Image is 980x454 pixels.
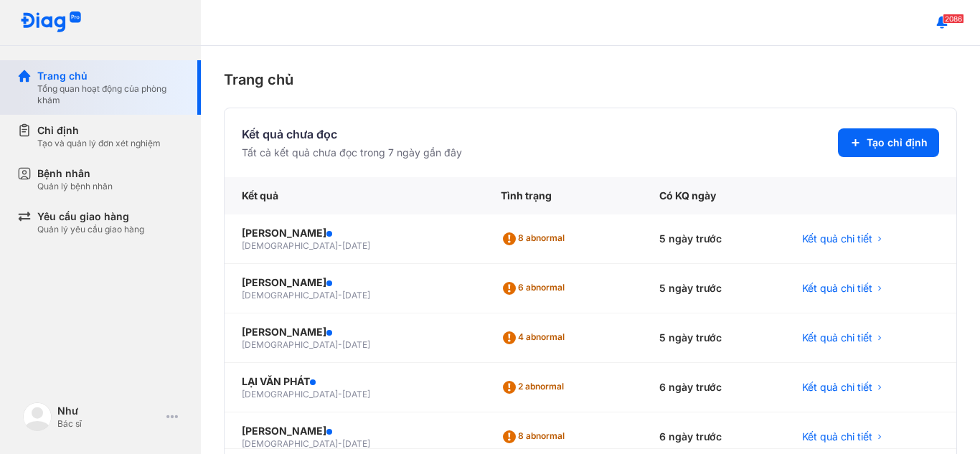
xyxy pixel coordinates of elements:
[57,404,161,418] div: Như
[642,177,785,214] div: Có KQ ngày
[57,418,161,430] div: Bác sĩ
[242,240,338,251] span: [DEMOGRAPHIC_DATA]
[342,339,370,350] span: [DATE]
[225,177,484,214] div: Kết quả
[242,389,338,399] span: [DEMOGRAPHIC_DATA]
[342,389,370,399] span: [DATE]
[242,126,462,143] div: Kết quả chưa đọc
[642,363,785,412] div: 6 ngày trước
[37,123,161,138] div: Chỉ định
[642,313,785,363] div: 5 ngày trước
[501,425,570,448] div: 8 abnormal
[242,325,466,339] div: [PERSON_NAME]
[501,227,570,250] div: 8 abnormal
[37,224,144,235] div: Quản lý yêu cầu giao hàng
[37,166,113,181] div: Bệnh nhân
[802,331,872,345] span: Kết quả chi tiết
[37,209,144,224] div: Yêu cầu giao hàng
[338,339,342,350] span: -
[342,438,370,449] span: [DATE]
[242,339,338,350] span: [DEMOGRAPHIC_DATA]
[242,275,466,290] div: [PERSON_NAME]
[338,438,342,449] span: -
[242,438,338,449] span: [DEMOGRAPHIC_DATA]
[338,240,342,251] span: -
[23,402,52,431] img: logo
[867,136,928,150] span: Tạo chỉ định
[342,240,370,251] span: [DATE]
[943,14,964,24] span: 2086
[802,281,872,295] span: Kết quả chi tiết
[37,138,161,149] div: Tạo và quản lý đơn xét nghiệm
[342,290,370,301] span: [DATE]
[484,177,642,214] div: Tình trạng
[838,128,939,157] button: Tạo chỉ định
[802,232,872,246] span: Kết quả chi tiết
[501,376,570,399] div: 2 abnormal
[20,11,82,34] img: logo
[37,83,184,106] div: Tổng quan hoạt động của phòng khám
[242,226,466,240] div: [PERSON_NAME]
[242,290,338,301] span: [DEMOGRAPHIC_DATA]
[338,290,342,301] span: -
[242,374,466,389] div: LẠI VĂN PHÁT
[242,424,466,438] div: [PERSON_NAME]
[224,69,957,90] div: Trang chủ
[242,146,462,160] div: Tất cả kết quả chưa đọc trong 7 ngày gần đây
[501,277,570,300] div: 6 abnormal
[802,430,872,444] span: Kết quả chi tiết
[37,181,113,192] div: Quản lý bệnh nhân
[642,214,785,264] div: 5 ngày trước
[642,264,785,313] div: 5 ngày trước
[338,389,342,399] span: -
[37,69,184,83] div: Trang chủ
[802,380,872,394] span: Kết quả chi tiết
[501,326,570,349] div: 4 abnormal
